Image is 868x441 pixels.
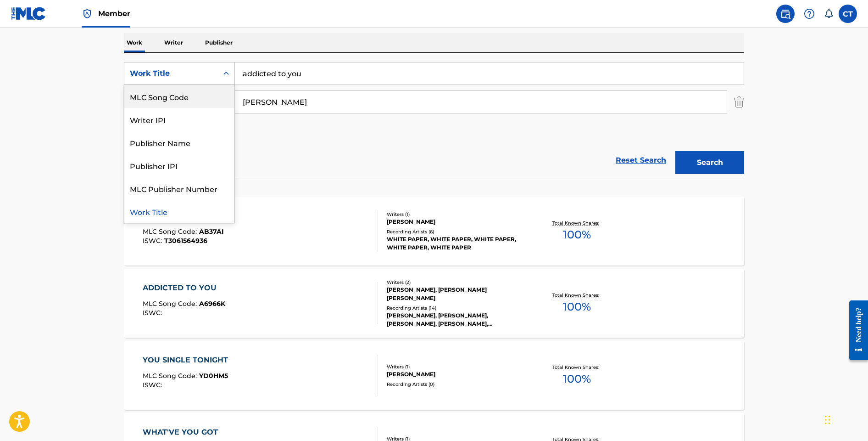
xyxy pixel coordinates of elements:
p: Publisher [202,33,235,52]
div: [PERSON_NAME] [387,370,525,379]
div: User Menu [839,5,857,23]
form: Search Form [124,62,744,179]
div: WHAT'VE YOU GOT [143,427,229,438]
div: Recording Artists ( 6 ) [387,228,525,235]
div: WHITE PAPER, WHITE PAPER, WHITE PAPER, WHITE PAPER, WHITE PAPER [387,235,525,252]
div: Writers ( 1 ) [387,211,525,218]
div: MLC Song Code [124,85,234,108]
img: Top Rightsholder [82,8,93,19]
span: ISWC : [143,309,164,317]
div: YOU SINGLE TONIGHT [143,355,233,366]
span: MLC Song Code : [143,227,199,236]
span: MLC Song Code : [143,372,199,380]
div: Writers ( 2 ) [387,279,525,286]
div: Recording Artists ( 14 ) [387,305,525,311]
div: Help [800,5,818,23]
span: ISWC : [143,381,164,389]
div: Writer IPI [124,108,234,131]
a: ADDICTED TO YOUMLC Song Code:AB37AIISWC:T3061564936Writers (1)[PERSON_NAME]Recording Artists (6)W... [124,197,744,266]
div: Drag [825,406,830,434]
img: Delete Criterion [734,90,744,113]
div: Notifications [824,9,833,18]
div: Work Title [124,200,234,223]
span: MLC Song Code : [143,300,199,308]
div: MLC Publisher Number [124,177,234,200]
span: AB37AI [199,227,224,236]
img: MLC Logo [11,7,46,20]
iframe: Resource Center [842,294,868,367]
img: search [780,8,791,19]
p: Writer [161,33,186,52]
a: ADDICTED TO YOUMLC Song Code:A6966KISWC:Writers (2)[PERSON_NAME], [PERSON_NAME] [PERSON_NAME]Reco... [124,269,744,338]
span: A6966K [199,300,225,308]
span: 100 % [563,226,591,243]
div: Publisher Name [124,131,234,154]
iframe: Chat Widget [822,397,868,441]
div: Recording Artists ( 0 ) [387,381,525,388]
p: Total Known Shares: [552,292,601,299]
div: [PERSON_NAME], [PERSON_NAME], [PERSON_NAME], [PERSON_NAME], [PERSON_NAME], [PERSON_NAME] [387,311,525,328]
p: Total Known Shares: [552,220,601,226]
p: Work [124,33,145,52]
span: T3061564936 [164,237,207,245]
div: Writers ( 1 ) [387,363,525,370]
div: ADDICTED TO YOU [143,283,225,294]
a: Public Search [776,5,795,23]
span: 100 % [563,299,591,315]
div: [PERSON_NAME], [PERSON_NAME] [PERSON_NAME] [387,286,525,302]
span: YD0HM5 [199,372,228,380]
div: Work Title [130,68,212,79]
img: help [804,8,815,19]
span: ISWC : [143,237,164,245]
a: Reset Search [611,150,671,170]
div: Publisher IPI [124,154,234,177]
span: 100 % [563,371,591,387]
button: Search [675,151,744,174]
div: [PERSON_NAME] [387,218,525,226]
p: Total Known Shares: [552,364,601,371]
a: YOU SINGLE TONIGHTMLC Song Code:YD0HM5ISWC:Writers (1)[PERSON_NAME]Recording Artists (0)Total Kno... [124,341,744,410]
span: Member [98,8,130,19]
